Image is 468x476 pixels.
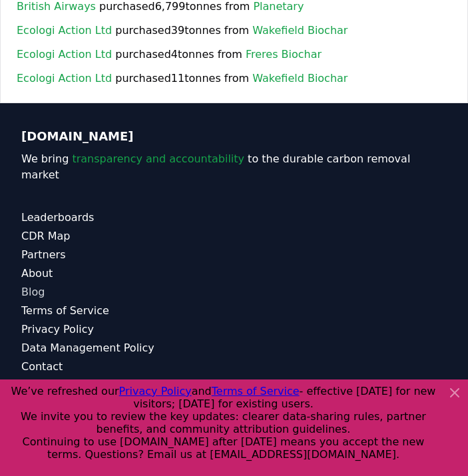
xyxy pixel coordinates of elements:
[21,210,447,226] a: Leaderboards
[21,247,447,263] a: Partners
[246,47,322,63] a: Freres Biochar
[21,359,447,375] a: Contact
[17,71,348,87] span: purchased 11 tonnes from
[17,23,348,39] span: purchased 39 tonnes from
[252,71,348,87] a: Wakefield Biochar
[17,47,322,63] span: purchased 4 tonnes from
[17,47,112,63] a: Ecologi Action Ltd
[72,152,244,165] span: transparency and accountability
[21,284,447,300] a: Blog
[21,322,447,338] a: Privacy Policy
[17,23,112,39] a: Ecologi Action Ltd
[17,71,112,87] a: Ecologi Action Ltd
[21,303,447,319] a: Terms of Service
[252,23,348,39] a: Wakefield Biochar
[21,340,447,356] a: Data Management Policy
[21,228,447,244] a: CDR Map
[21,266,447,282] a: About
[21,127,447,146] p: [DOMAIN_NAME]
[21,151,447,183] p: We bring to the durable carbon removal market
